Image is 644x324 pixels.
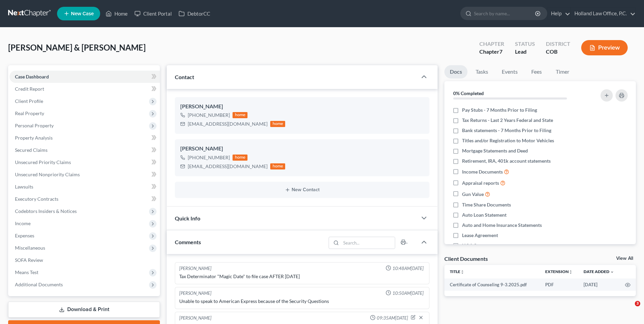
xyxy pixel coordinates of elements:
a: View All [616,256,633,261]
span: Income [15,220,31,226]
span: Contact [175,74,194,80]
div: home [270,121,285,127]
span: SOFA Review [15,257,43,263]
div: District [546,40,570,48]
span: Time Share Documents [462,201,511,208]
a: Executory Contracts [10,193,160,205]
span: 10:48AM[DATE] [392,265,424,272]
i: expand_more [610,270,614,274]
a: Help [548,7,570,20]
div: home [233,155,247,161]
a: Case Dashboard [10,71,160,83]
span: Means Test [15,269,38,275]
span: Client Profile [15,98,43,104]
span: Retirement, IRA, 401k account statements [462,158,551,164]
div: [EMAIL_ADDRESS][DOMAIN_NAME] [188,163,268,170]
span: New Case [71,11,94,16]
a: Date Added expand_more [584,269,614,274]
div: Tax Determinator "Magic Date" to file case AFTER [DATE] [179,273,425,280]
a: Unsecured Priority Claims [10,156,160,168]
i: unfold_more [460,270,464,274]
span: Tax Returns - Last 2 Years Federal and State [462,117,553,124]
a: Events [496,65,523,78]
button: Preview [581,40,628,55]
a: Extensionunfold_more [545,269,573,274]
div: Status [515,40,535,48]
span: Income Documents [462,168,503,175]
span: Auto Loan Statement [462,212,507,218]
div: Lead [515,48,535,56]
span: Secured Claims [15,147,48,153]
a: Titleunfold_more [450,269,464,274]
td: PDF [540,278,578,291]
td: Certificate of Counseling 9-3.2025.pdf [444,278,540,291]
span: Additional Documents [15,282,63,287]
div: Unable to speak to American Express because of the Security Questions [179,298,425,305]
div: [EMAIL_ADDRESS][DOMAIN_NAME] [188,121,268,127]
span: Mortgage Statements and Deed [462,147,528,154]
a: Docs [444,65,467,78]
span: Pay Stubs - 7 Months Prior to Filing [462,107,537,113]
div: home [270,163,285,169]
span: Credit Report [15,86,44,92]
div: [PERSON_NAME] [179,265,211,272]
span: Lawsuits [15,184,33,190]
span: Unsecured Nonpriority Claims [15,172,80,177]
span: Lease Agreement [462,232,498,239]
span: Bank statements - 7 Months Prior to Filing [462,127,551,134]
button: New Contact [180,187,424,193]
span: 10:50AM[DATE] [392,290,424,296]
input: Search... [341,237,395,249]
a: Holland Law Office, P.C. [571,7,636,20]
span: Comments [175,239,201,245]
a: SOFA Review [10,254,160,266]
span: 09:35AM[DATE] [377,315,408,321]
span: Codebtors Insiders & Notices [15,208,77,214]
span: Gun Value [462,191,484,198]
span: HOA Statement [462,242,496,249]
div: Client Documents [444,255,488,262]
strong: 0% Completed [453,90,484,96]
span: Titles and/or Registration to Motor Vehicles [462,137,554,144]
a: Credit Report [10,83,160,95]
div: Chapter [479,48,504,56]
span: Real Property [15,110,44,116]
a: Download & Print [8,302,160,318]
span: Appraisal reports [462,180,499,186]
a: DebtorCC [175,7,214,20]
a: Tasks [470,65,494,78]
a: Lawsuits [10,181,160,193]
span: Auto and Home Insurance Statements [462,222,542,229]
div: home [233,112,247,118]
span: Unsecured Priority Claims [15,159,71,165]
a: Secured Claims [10,144,160,156]
div: Chapter [479,40,504,48]
a: Fees [526,65,548,78]
span: Expenses [15,233,34,238]
span: Case Dashboard [15,74,49,79]
input: Search by name... [474,7,536,20]
iframe: Intercom live chat [621,301,637,317]
span: Personal Property [15,123,54,128]
div: [PHONE_NUMBER] [188,154,230,161]
td: [DATE] [578,278,620,291]
span: Quick Info [175,215,200,221]
div: COB [546,48,570,56]
i: unfold_more [569,270,573,274]
div: [PERSON_NAME] [179,290,211,296]
span: Executory Contracts [15,196,58,202]
span: [PERSON_NAME] & [PERSON_NAME] [8,42,146,52]
a: Unsecured Nonpriority Claims [10,168,160,181]
div: [PERSON_NAME] [179,315,211,322]
a: Client Portal [131,7,175,20]
span: Miscellaneous [15,245,45,251]
div: [PHONE_NUMBER] [188,112,230,119]
a: Property Analysis [10,132,160,144]
div: [PERSON_NAME] [180,103,424,111]
a: Timer [550,65,575,78]
span: Property Analysis [15,135,53,141]
div: [PERSON_NAME] [180,145,424,153]
a: Home [102,7,131,20]
span: 7 [499,48,502,55]
span: 3 [635,301,640,306]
